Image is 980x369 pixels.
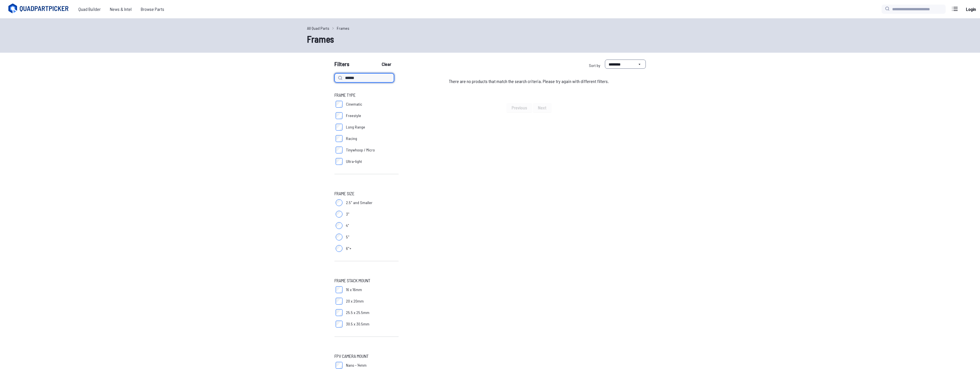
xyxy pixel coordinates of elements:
[336,298,342,305] input: 20 x 20mm
[346,223,349,228] span: 4"
[346,159,362,164] span: Ultra-light
[346,287,362,293] span: 16 x 16mm
[346,113,361,119] span: Freestyle
[346,101,362,107] span: Cinematic
[105,3,136,15] a: News & Intel
[336,309,342,316] input: 25.5 x 25.5mm
[337,25,349,31] a: Frames
[336,199,342,206] input: 2.5" and Smaller
[346,124,365,130] span: Long Range
[336,234,342,240] input: 5"
[336,286,342,293] input: 16 x 16mm
[334,60,349,71] span: Filters
[336,147,342,153] input: Tinywhoop / Micro
[336,362,342,369] input: Nano - 14mm
[346,310,369,315] span: 25.5 x 25.5mm
[346,211,349,217] span: 3"
[336,112,342,119] input: Freestyle
[334,353,369,360] span: FPV Camera Mount
[307,25,329,31] a: All Quad Parts
[346,147,375,153] span: Tinywhoop / Micro
[589,63,600,68] span: Sort by
[336,101,342,108] input: Cinematic
[377,60,396,69] button: Clear
[346,136,357,141] span: Racing
[334,277,370,284] span: Frame Stack Mount
[336,245,342,252] input: 6"+
[336,222,342,229] input: 4"
[346,362,367,368] span: Nano - 14mm
[964,3,978,15] a: Login
[334,190,355,197] span: Frame Size
[136,3,169,15] a: Browse Parts
[346,321,369,327] span: 30.5 x 30.5mm
[605,60,646,69] select: Sort by
[346,234,349,240] span: 5"
[346,246,351,251] span: 6"+
[336,321,342,327] input: 30.5 x 30.5mm
[336,158,342,165] input: Ultra-light
[334,92,356,98] span: Frame Type
[307,32,673,46] h1: Frames
[346,200,373,206] span: 2.5" and Smaller
[336,124,342,131] input: Long Range
[336,135,342,142] input: Racing
[336,211,342,218] input: 3"
[412,73,646,89] div: There are no products that match the search criteria. Please try again with different filters.
[74,3,105,15] a: Quad Builder
[346,298,364,304] span: 20 x 20mm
